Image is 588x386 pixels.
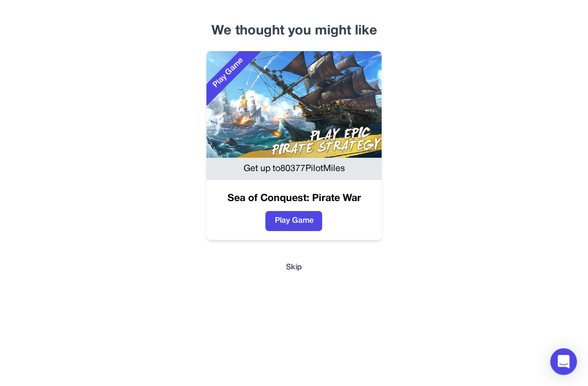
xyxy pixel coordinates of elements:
button: Skip [18,262,570,273]
img: Sea of Conquest: Pirate War [206,51,382,158]
div: Open Intercom Messenger [550,348,577,375]
div: We thought you might like [18,22,570,40]
div: Get up to 80377 PilotMiles [206,158,382,180]
button: Play Game [265,211,322,231]
div: Play Game [194,38,264,108]
h3: Sea of Conquest: Pirate War [206,191,382,207]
